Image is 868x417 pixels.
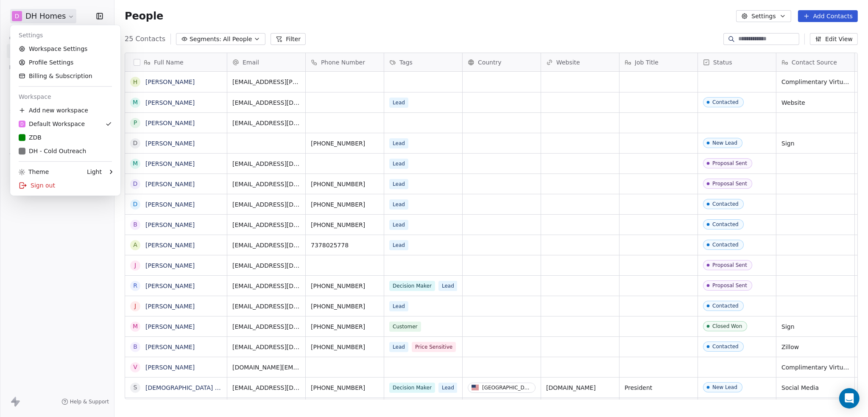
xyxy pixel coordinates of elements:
a: Profile Settings [14,56,117,69]
div: Add new workspace [14,104,117,117]
div: Light [87,168,102,176]
a: Workspace Settings [14,42,117,56]
div: Settings [14,28,117,42]
span: D [20,121,24,127]
div: ZDB [19,133,42,142]
div: Sign out [14,179,117,192]
div: Theme [19,168,49,176]
div: Default Workspace [19,120,85,128]
div: Workspace [14,90,117,104]
a: Billing & Subscription [14,69,117,83]
div: DH - Cold Outreach [19,147,86,155]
